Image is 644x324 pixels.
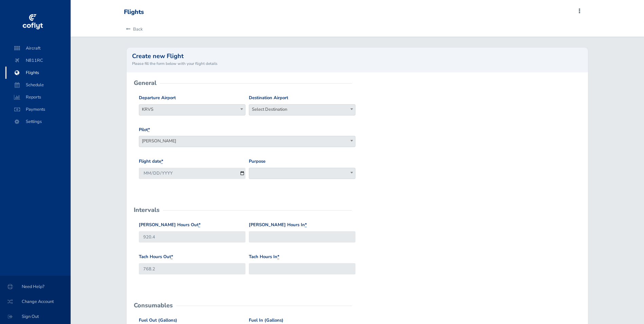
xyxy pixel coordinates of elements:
span: KRVS [139,105,245,114]
abbr: required [171,254,173,260]
span: Flights [12,67,64,79]
span: Need Help? [8,281,62,293]
h2: Consumables [134,302,173,308]
abbr: required [148,127,150,133]
span: Select Destination [249,104,355,115]
span: Steve Currington [139,136,356,147]
span: Payments [12,103,64,115]
abbr: required [305,222,307,228]
span: Aircraft [12,42,64,54]
abbr: required [199,222,201,228]
span: Schedule [12,79,64,91]
label: [PERSON_NAME] Hours In [249,221,307,229]
span: KRVS [139,104,245,115]
label: Fuel Out (Gallons) [139,317,177,324]
label: [PERSON_NAME] Hours Out [139,221,201,229]
small: Please fill the form below with your flight details [132,60,583,67]
h2: Intervals [134,207,160,213]
span: Change Account [8,295,62,308]
span: Select Destination [249,105,355,114]
img: coflyt logo [21,12,44,32]
label: Tach Hours Out [139,253,173,260]
h2: Create new Flight [132,53,583,59]
label: Flight date [139,158,163,165]
span: Reports [12,91,64,103]
label: Tach Hours In [249,253,279,260]
abbr: required [161,158,163,164]
label: Pilot [139,126,150,133]
label: Departure Airport [139,94,176,102]
span: Steve Currington [139,136,355,146]
label: Purpose [249,158,265,165]
span: N811RC [12,54,64,67]
abbr: required [277,254,279,260]
a: Back [124,22,143,37]
span: Settings [12,115,64,128]
div: Flights [124,8,144,16]
label: Fuel In (Gallons) [249,317,283,324]
label: Destination Airport [249,94,288,102]
h2: General [134,80,157,86]
span: Sign Out [8,310,62,323]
